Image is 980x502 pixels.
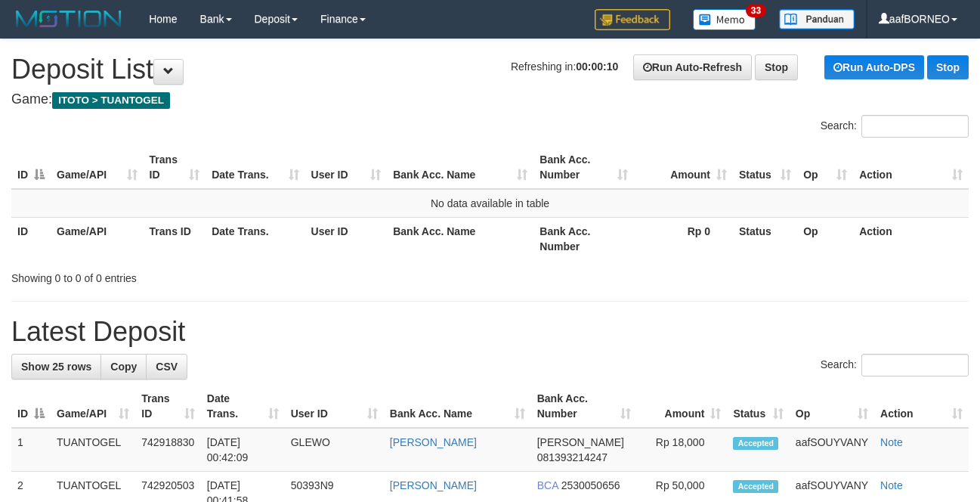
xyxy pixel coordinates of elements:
[390,479,477,491] a: [PERSON_NAME]
[156,361,178,373] span: CSV
[51,385,135,428] th: Game/API: activate to sort column ascending
[285,385,384,428] th: User ID: activate to sort column ascending
[746,4,766,17] span: 33
[821,115,969,138] label: Search:
[733,437,778,450] span: Accepted
[11,354,101,380] a: Show 25 rows
[390,436,477,448] a: [PERSON_NAME]
[733,146,797,189] th: Status: activate to sort column ascending
[11,428,51,472] td: 1
[21,361,91,373] span: Show 25 rows
[634,217,733,260] th: Rp 0
[634,146,733,189] th: Amount: activate to sort column ascending
[861,115,969,138] input: Search:
[52,92,170,109] span: ITOTO > TUANTOGEL
[11,189,969,218] td: No data available in table
[633,54,752,80] a: Run Auto-Refresh
[11,317,969,347] h1: Latest Deposit
[285,428,384,472] td: GLEWO
[146,354,187,380] a: CSV
[206,146,305,189] th: Date Trans.: activate to sort column ascending
[11,265,397,286] div: Showing 0 to 0 of 0 entries
[576,60,618,73] strong: 00:00:10
[144,217,206,260] th: Trans ID
[874,385,969,428] th: Action: activate to sort column ascending
[11,385,51,428] th: ID: activate to sort column descending
[100,354,147,380] a: Copy
[821,354,969,376] label: Search:
[595,9,670,30] img: Feedback.jpg
[797,146,853,189] th: Op: activate to sort column ascending
[880,436,903,448] a: Note
[537,436,624,448] span: [PERSON_NAME]
[11,92,969,107] h4: Game:
[533,217,634,260] th: Bank Acc. Number
[755,54,798,80] a: Stop
[824,55,924,79] a: Run Auto-DPS
[305,217,388,260] th: User ID
[201,385,285,428] th: Date Trans.: activate to sort column ascending
[779,9,855,29] img: panduan.png
[637,428,728,472] td: Rp 18,000
[51,428,135,472] td: TUANTOGEL
[533,146,634,189] th: Bank Acc. Number: activate to sort column ascending
[387,217,533,260] th: Bank Acc. Name
[531,385,637,428] th: Bank Acc. Number: activate to sort column ascending
[135,428,201,472] td: 742918830
[135,385,201,428] th: Trans ID: activate to sort column ascending
[11,146,51,189] th: ID: activate to sort column descending
[733,480,778,493] span: Accepted
[790,385,874,428] th: Op: activate to sort column ascending
[11,8,126,30] img: MOTION_logo.png
[51,217,144,260] th: Game/API
[853,217,969,260] th: Action
[537,479,558,491] span: BCA
[11,217,51,260] th: ID
[790,428,874,472] td: aafSOUYVANY
[880,479,903,491] a: Note
[511,60,618,73] span: Refreshing in:
[853,146,969,189] th: Action: activate to sort column ascending
[927,55,969,79] a: Stop
[201,428,285,472] td: [DATE] 00:42:09
[537,451,607,463] span: Copy 081393214247 to clipboard
[387,146,533,189] th: Bank Acc. Name: activate to sort column ascending
[144,146,206,189] th: Trans ID: activate to sort column ascending
[206,217,305,260] th: Date Trans.
[51,146,144,189] th: Game/API: activate to sort column ascending
[11,54,969,85] h1: Deposit List
[797,217,853,260] th: Op
[110,361,137,373] span: Copy
[305,146,388,189] th: User ID: activate to sort column ascending
[733,217,797,260] th: Status
[561,479,620,491] span: Copy 2530050656 to clipboard
[727,385,789,428] th: Status: activate to sort column ascending
[861,354,969,376] input: Search:
[637,385,728,428] th: Amount: activate to sort column ascending
[384,385,531,428] th: Bank Acc. Name: activate to sort column ascending
[693,9,756,30] img: Button%20Memo.svg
